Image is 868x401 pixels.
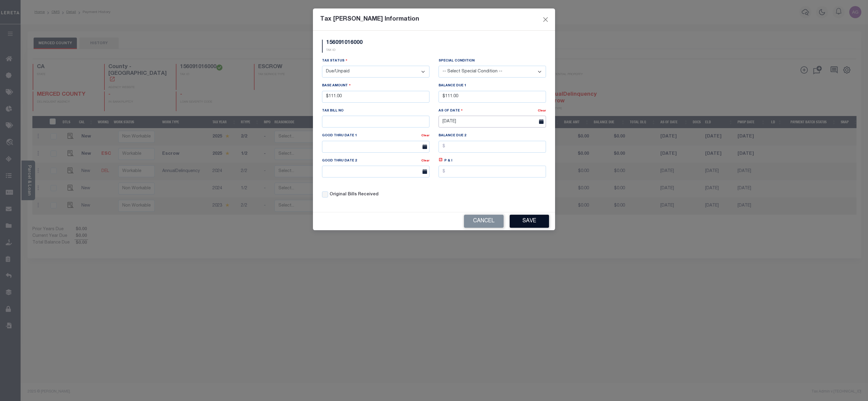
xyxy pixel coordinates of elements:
button: Save [510,215,549,228]
label: Special Condition [439,58,475,64]
label: Base Amount [322,83,351,88]
label: Tax Bill No [322,108,344,114]
h5: 156091016000 [326,40,363,46]
p: TAX ID [326,48,363,53]
a: Clear [421,134,429,137]
label: Good Thru Date 1 [322,133,358,138]
label: Original Bills Received [330,191,379,198]
input: $ [439,91,546,103]
label: Good Thru Date 2 [322,158,358,164]
a: Clear [538,109,546,112]
label: As Of Date [439,108,463,114]
label: P & I [444,158,452,164]
input: $ [439,141,546,153]
input: $ [322,91,429,103]
button: Cancel [464,215,504,228]
input: $ [439,166,546,177]
label: Tax Status [322,58,347,64]
label: Balance Due 1 [439,83,466,88]
label: Balance Due 2 [439,133,466,138]
a: Clear [421,159,429,162]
